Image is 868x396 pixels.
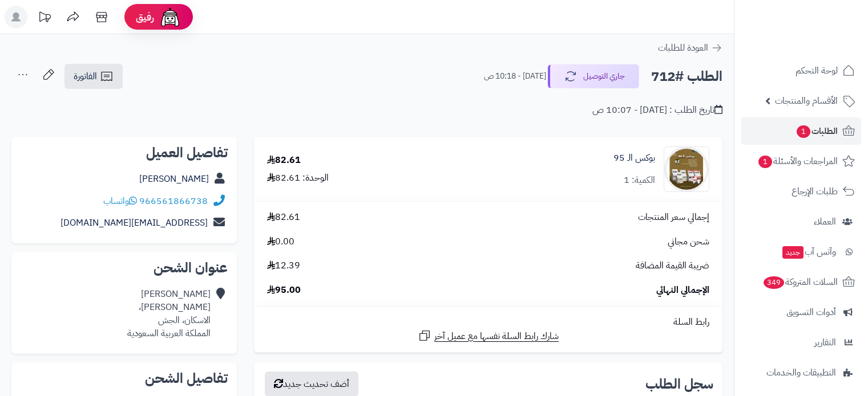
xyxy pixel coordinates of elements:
[741,117,861,145] a: الطلبات1
[668,235,709,248] span: شحن مجاني
[267,259,300,272] span: 12.39
[613,152,655,165] a: بوكس الـ 95
[762,274,838,290] span: السلات المتروكة
[136,10,154,24] span: رفيق
[741,57,861,84] a: لوحة التحكم
[267,172,329,185] div: الوحدة: 82.61
[127,288,211,340] div: [PERSON_NAME] [PERSON_NAME]، الاسكان، الجش المملكة العربية السعودية
[796,63,838,79] span: لوحة التحكم
[624,174,655,187] div: الكمية: 1
[766,365,836,381] span: التطبيقات والخدمات
[814,214,836,230] span: العملاء
[484,71,546,82] small: [DATE] - 10:18 ص
[259,316,718,329] div: رابط السلة
[796,123,838,139] span: الطلبات
[741,238,861,266] a: وآتس آبجديد
[21,371,228,385] h2: تفاصيل الشحن
[762,276,785,289] span: 349
[656,284,709,297] span: الإجمالي النهائي
[267,284,301,297] span: 95.00
[418,329,559,343] a: شارك رابط السلة نفسها مع عميل آخر
[645,377,713,391] h3: سجل الطلب
[741,329,861,356] a: التقارير
[74,70,97,83] span: الفاتورة
[267,211,300,224] span: 82.61
[139,194,208,208] a: 966561866738
[159,6,181,28] img: ai-face.png
[103,194,137,208] a: واتساب
[267,154,301,167] div: 82.61
[790,9,857,32] img: logo-2.png
[741,178,861,205] a: طلبات الإرجاع
[434,330,559,343] span: شارك رابط السلة نفسها مع عميل آخر
[757,153,838,169] span: المراجعات والأسئلة
[636,259,709,272] span: ضريبة القيمة المضافة
[792,183,838,199] span: طلبات الإرجاع
[30,6,59,31] a: تحديثات المنصة
[741,208,861,235] a: العملاء
[664,146,709,192] img: 1758354822-%D8%A8%D9%88%D9%83%D8%B3%20%D8%A7%D9%84%D9%80%2095-90x90.jpg
[548,64,639,88] button: جاري التوصيل
[814,334,836,350] span: التقارير
[782,246,804,259] span: جديد
[267,235,294,248] span: 0.00
[658,41,722,55] a: العودة للطلبات
[741,299,861,326] a: أدوات التسويق
[638,211,709,224] span: إجمالي سعر المنتجات
[651,65,722,88] h2: الطلب #712
[64,64,123,89] a: الفاتورة
[21,261,228,275] h2: عنوان الشحن
[592,104,722,117] div: تاريخ الطلب : [DATE] - 10:07 ص
[786,304,836,320] span: أدوات التسويق
[781,244,836,260] span: وآتس آب
[21,146,228,160] h2: تفاصيل العميل
[60,216,208,230] a: [EMAIL_ADDRESS][DOMAIN_NAME]
[741,268,861,296] a: السلات المتروكة349
[796,125,811,138] span: 1
[775,93,838,109] span: الأقسام والمنتجات
[658,41,708,55] span: العودة للطلبات
[741,148,861,175] a: المراجعات والأسئلة1
[139,172,209,186] a: [PERSON_NAME]
[758,155,773,169] span: 1
[741,359,861,386] a: التطبيقات والخدمات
